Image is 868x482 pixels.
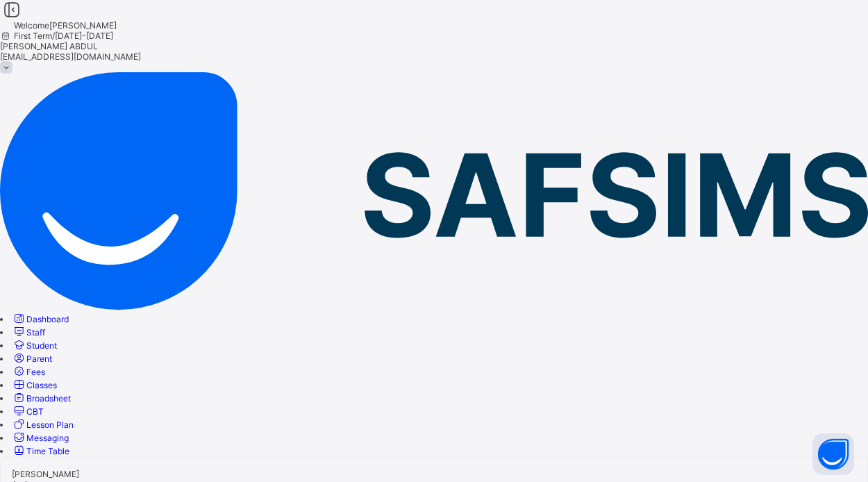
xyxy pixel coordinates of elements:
[12,380,57,390] a: Classes
[12,367,45,377] a: Fees
[26,340,57,351] span: Student
[26,314,69,324] span: Dashboard
[12,314,69,324] a: Dashboard
[12,446,69,456] a: Time Table
[12,419,74,430] a: Lesson Plan
[12,354,52,364] a: Parent
[26,406,44,417] span: CBT
[26,433,69,443] span: Messaging
[12,406,44,417] a: CBT
[812,433,854,475] button: Open asap
[12,469,79,479] span: [PERSON_NAME]
[14,20,117,31] span: Welcome [PERSON_NAME]
[12,340,57,351] a: Student
[26,354,52,364] span: Parent
[26,367,45,377] span: Fees
[26,380,57,390] span: Classes
[26,419,74,430] span: Lesson Plan
[26,446,69,456] span: Time Table
[12,393,71,404] a: Broadsheet
[12,327,45,338] a: Staff
[12,433,69,443] a: Messaging
[26,327,45,338] span: Staff
[26,393,71,404] span: Broadsheet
